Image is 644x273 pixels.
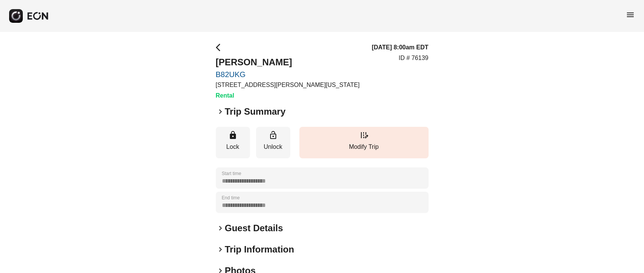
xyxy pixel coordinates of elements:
[269,131,278,140] span: lock_open
[216,91,360,100] h3: Rental
[216,245,225,254] span: keyboard_arrow_right
[359,131,369,140] span: edit_road
[216,43,225,52] span: arrow_back_ios
[216,127,250,158] button: Lock
[626,10,635,19] span: menu
[299,127,429,158] button: Modify Trip
[303,142,425,151] p: Modify Trip
[372,43,428,52] h3: [DATE] 8:00am EDT
[216,70,360,79] a: B82UKG
[399,54,428,63] p: ID # 76139
[216,107,225,116] span: keyboard_arrow_right
[216,56,360,68] h2: [PERSON_NAME]
[216,224,225,233] span: keyboard_arrow_right
[220,142,246,151] p: Lock
[228,131,237,140] span: lock
[225,222,283,234] h2: Guest Details
[225,106,286,118] h2: Trip Summary
[225,243,294,256] h2: Trip Information
[260,142,286,151] p: Unlock
[256,127,290,158] button: Unlock
[216,80,360,90] p: [STREET_ADDRESS][PERSON_NAME][US_STATE]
